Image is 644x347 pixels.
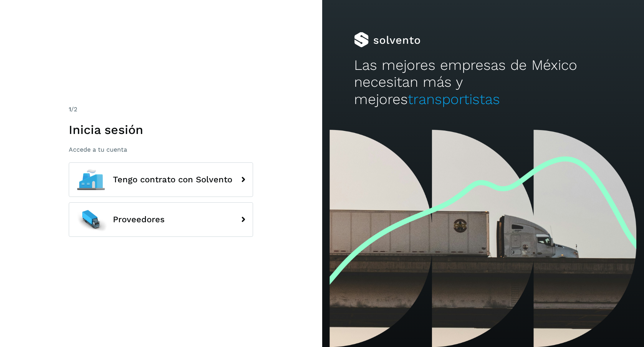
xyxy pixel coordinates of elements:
h2: Las mejores empresas de México necesitan más y mejores [354,57,612,108]
button: Tengo contrato con Solvento [69,162,253,197]
span: Proveedores [113,215,165,224]
p: Accede a tu cuenta [69,146,253,153]
span: transportistas [408,91,500,107]
span: 1 [69,106,71,113]
button: Proveedores [69,202,253,237]
span: Tengo contrato con Solvento [113,175,232,184]
div: /2 [69,105,253,114]
h1: Inicia sesión [69,122,253,137]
